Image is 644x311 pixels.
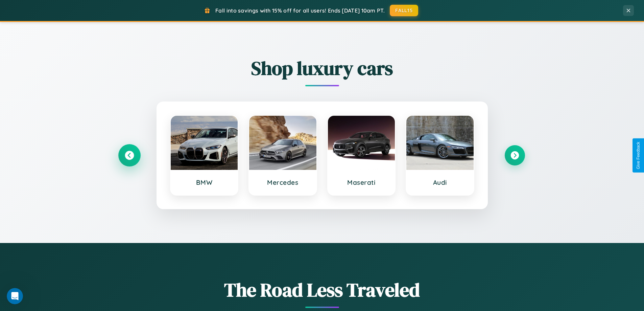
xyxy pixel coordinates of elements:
[390,5,418,16] button: FALL15
[215,7,385,14] span: Fall into savings with 15% off for all users! Ends [DATE] 10am PT.
[636,142,641,169] div: Give Feedback
[119,277,525,303] h1: The Road Less Traveled
[7,288,23,304] iframe: Intercom live chat
[413,178,467,186] h3: Audi
[177,178,231,186] h3: BMW
[335,178,388,186] h3: Maserati
[256,178,310,186] h3: Mercedes
[119,55,525,81] h2: Shop luxury cars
